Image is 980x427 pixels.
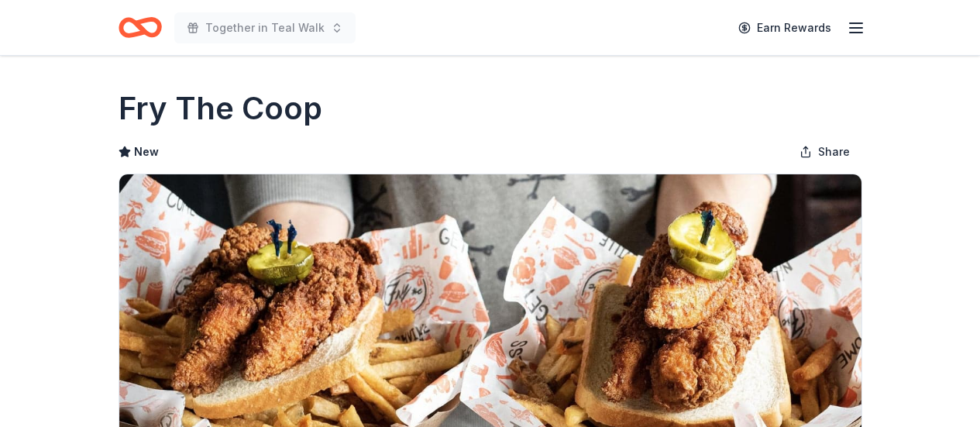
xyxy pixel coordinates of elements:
[205,19,325,37] span: Together in Teal Walk
[729,14,841,42] a: Earn Rewards
[119,9,162,46] a: Home
[174,12,356,43] button: Together in Teal Walk
[134,143,159,161] span: New
[787,136,862,167] button: Share
[818,143,850,161] span: Share
[119,87,322,130] h1: Fry The Coop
